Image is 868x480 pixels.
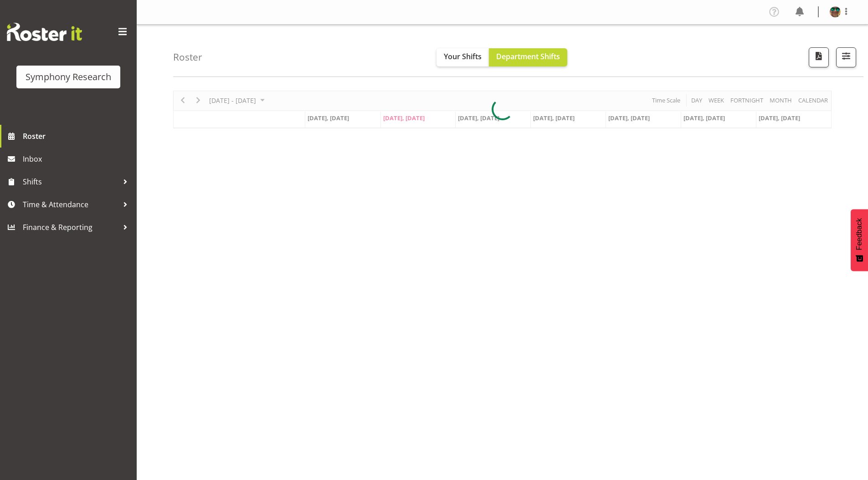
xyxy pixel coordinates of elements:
[7,23,82,41] img: Rosterit website logo
[23,129,132,143] span: Roster
[809,47,829,67] button: Download a PDF of the roster according to the set date range.
[23,152,132,166] span: Inbox
[444,51,482,61] span: Your Shifts
[836,47,856,67] button: Filter Shifts
[23,220,118,234] span: Finance & Reporting
[489,48,567,66] button: Department Shifts
[437,48,489,66] button: Your Shifts
[496,51,560,61] span: Department Shifts
[855,218,863,250] span: Feedback
[173,52,202,62] h4: Roster
[23,198,118,211] span: Time & Attendance
[26,70,111,84] div: Symphony Research
[851,209,868,271] button: Feedback - Show survey
[830,6,841,17] img: said-a-husainf550afc858a57597b0cc8f557ce64376.png
[23,175,118,189] span: Shifts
